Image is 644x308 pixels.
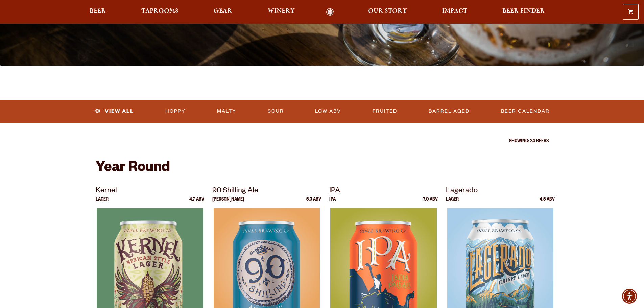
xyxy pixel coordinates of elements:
[622,289,637,304] div: Accessibility Menu
[438,8,472,16] a: Impact
[137,8,183,16] a: Taprooms
[214,8,232,14] span: Gear
[189,197,204,208] p: 4.7 ABV
[312,103,344,119] a: Low ABV
[498,103,552,119] a: Beer Calendar
[141,8,178,14] span: Taprooms
[540,197,555,208] p: 4.5 ABV
[502,8,545,14] span: Beer Finder
[426,103,472,119] a: Barrel Aged
[209,8,237,16] a: Gear
[370,103,400,119] a: Fruited
[96,139,549,144] p: Showing: 24 Beers
[96,185,205,197] p: Kernel
[85,8,111,16] a: Beer
[263,8,299,16] a: Winery
[96,197,109,208] p: Lager
[329,197,336,208] p: IPA
[268,8,295,14] span: Winery
[212,185,321,197] p: 90 Shilling Ale
[306,197,321,208] p: 5.3 ABV
[92,103,137,119] a: View All
[265,103,287,119] a: Sour
[442,8,467,14] span: Impact
[90,8,106,14] span: Beer
[96,161,549,177] h2: Year Round
[498,8,549,16] a: Beer Finder
[446,185,555,197] p: Lagerado
[364,8,411,16] a: Our Story
[212,197,244,208] p: [PERSON_NAME]
[368,8,407,14] span: Our Story
[446,197,459,208] p: Lager
[163,103,188,119] a: Hoppy
[317,8,343,16] a: Odell Home
[423,197,438,208] p: 7.0 ABV
[214,103,239,119] a: Malty
[329,185,438,197] p: IPA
